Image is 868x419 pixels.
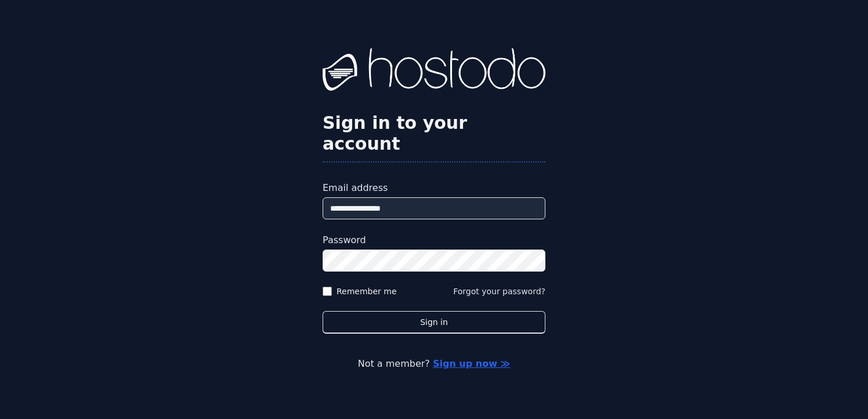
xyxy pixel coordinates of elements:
label: Email address [323,181,545,195]
a: Sign up now ≫ [433,358,510,369]
img: Hostodo [323,48,545,95]
label: Password [323,233,545,247]
h2: Sign in to your account [323,113,545,154]
p: Not a member? [56,357,812,371]
button: Forgot your password? [453,286,545,297]
label: Remember me [337,286,397,297]
button: Sign in [323,311,545,334]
